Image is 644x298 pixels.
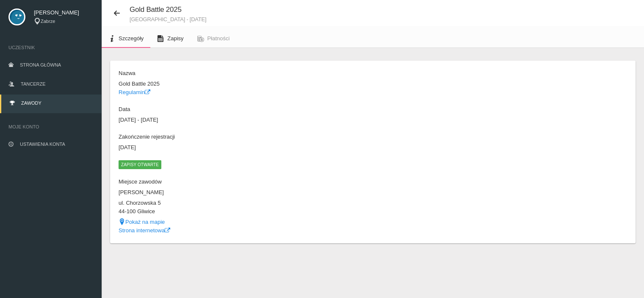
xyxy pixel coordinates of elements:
[119,105,369,114] dt: Data
[8,123,93,131] span: Moje konto
[167,35,183,42] span: Zapisy
[191,29,237,48] a: Płatności
[119,143,369,152] dd: [DATE]
[207,35,230,42] span: Płatności
[119,178,369,186] dt: Miejsce zawodów
[102,29,150,48] a: Szczegóły
[8,43,93,52] span: Uczestnik
[20,62,61,67] span: Strona główna
[119,199,369,207] dd: ul. Chorzowska 5
[20,142,65,147] span: Ustawienia konta
[130,17,206,22] small: [GEOGRAPHIC_DATA] - [DATE]
[130,6,182,14] span: Gold Battle 2025
[119,219,165,225] a: Pokaż na mapie
[8,8,25,25] img: svg
[119,80,369,88] dd: Gold Battle 2025
[119,116,369,124] dd: [DATE] - [DATE]
[119,207,369,216] dd: 44-100 Gliwice
[34,8,93,17] span: [PERSON_NAME]
[119,188,369,197] dd: [PERSON_NAME]
[119,35,144,42] span: Szczegóły
[21,100,41,106] span: Zawody
[119,160,161,169] span: Zapisy otwarte
[34,18,93,25] div: Zabrze
[119,69,369,78] dt: Nazwa
[150,29,190,48] a: Zapisy
[119,161,161,167] a: Zapisy otwarte
[21,81,45,86] span: Tancerze
[119,89,150,95] a: Regulamin
[119,227,170,234] a: Strona internetowa
[119,133,369,141] dt: Zakończenie rejestracji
